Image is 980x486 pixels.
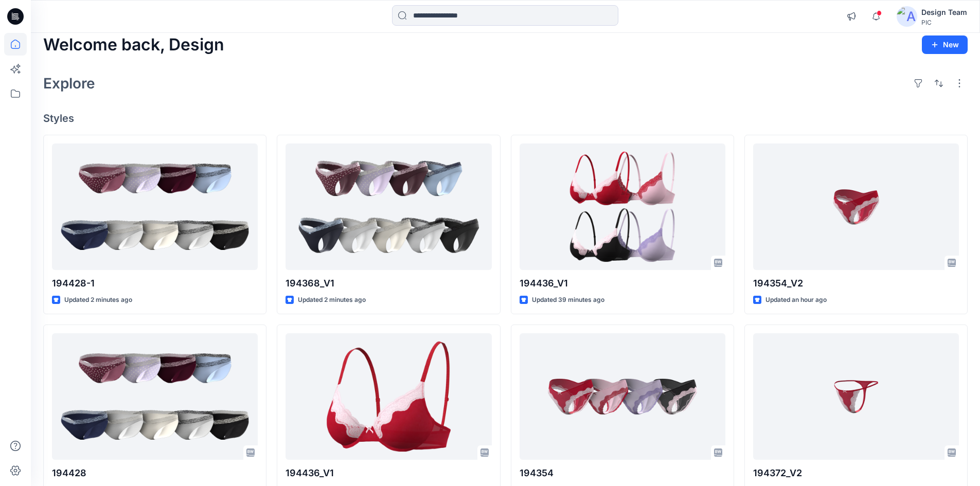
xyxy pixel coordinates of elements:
a: 194372_V2 [753,333,959,460]
a: 194354 [520,333,725,460]
p: 194372_V2 [753,466,959,480]
p: Updated an hour ago [765,295,827,305]
p: Updated 39 minutes ago [532,295,604,305]
p: 194428-1 [52,276,258,291]
h2: Welcome back, Design [43,35,224,55]
h2: Explore [43,75,95,92]
p: Updated 2 minutes ago [64,295,132,305]
p: 194428 [52,466,258,480]
a: 194428-1 [52,143,258,271]
img: avatar [897,6,917,27]
a: 194436_V1 [286,333,491,460]
div: PIC [921,19,967,26]
h4: Styles [43,112,968,124]
a: 194368_V1 [286,143,491,271]
a: 194436_V1 [520,143,725,271]
p: 194436_V1 [520,276,725,291]
p: 194354_V2 [753,276,959,291]
div: Design Team [921,6,967,19]
a: 194354_V2 [753,143,959,271]
p: Updated 2 minutes ago [298,295,366,305]
a: 194428 [52,333,258,460]
p: 194436_V1 [286,466,491,480]
p: 194368_V1 [286,276,491,291]
p: 194354 [520,466,725,480]
button: New [922,35,968,54]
